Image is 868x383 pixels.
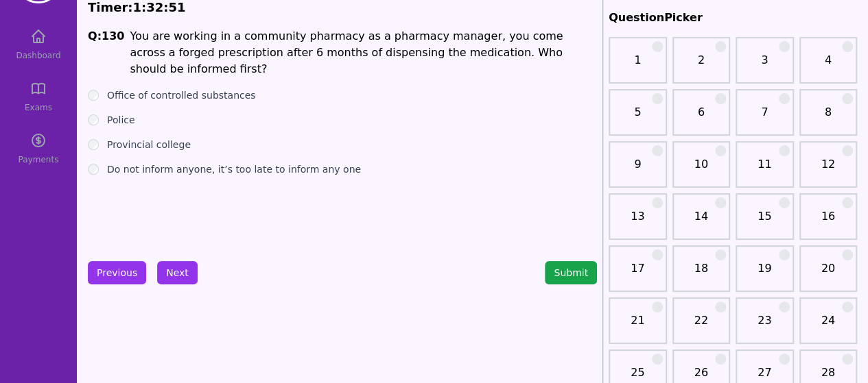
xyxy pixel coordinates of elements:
[613,156,663,184] a: 9
[740,260,790,288] a: 19
[545,261,597,284] button: Submit
[804,52,854,79] a: 4
[677,260,727,288] a: 18
[740,156,790,184] a: 11
[804,104,854,132] a: 8
[107,138,191,151] label: Provincial college
[130,28,597,77] li: You are working in a community pharmacy as a pharmacy manager, you come across a forged prescript...
[804,208,854,236] a: 16
[107,88,256,102] label: Office of controlled substances
[740,104,790,132] a: 7
[677,52,727,79] a: 2
[804,156,854,184] a: 12
[613,260,663,288] a: 17
[609,10,857,26] h2: QuestionPicker
[88,261,146,284] button: Previous
[613,312,663,340] a: 21
[677,156,727,184] a: 10
[740,52,790,79] a: 3
[740,208,790,236] a: 15
[157,261,198,284] button: Next
[613,208,663,236] a: 13
[677,208,727,236] a: 14
[804,312,854,340] a: 24
[88,28,124,77] h1: Q: 130
[677,104,727,132] a: 6
[804,260,854,288] a: 20
[677,312,727,340] a: 22
[613,52,663,79] a: 1
[107,113,135,127] label: Police
[107,162,361,176] label: Do not inform anyone, it’s too late to inform any one
[613,104,663,132] a: 5
[740,312,790,340] a: 23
